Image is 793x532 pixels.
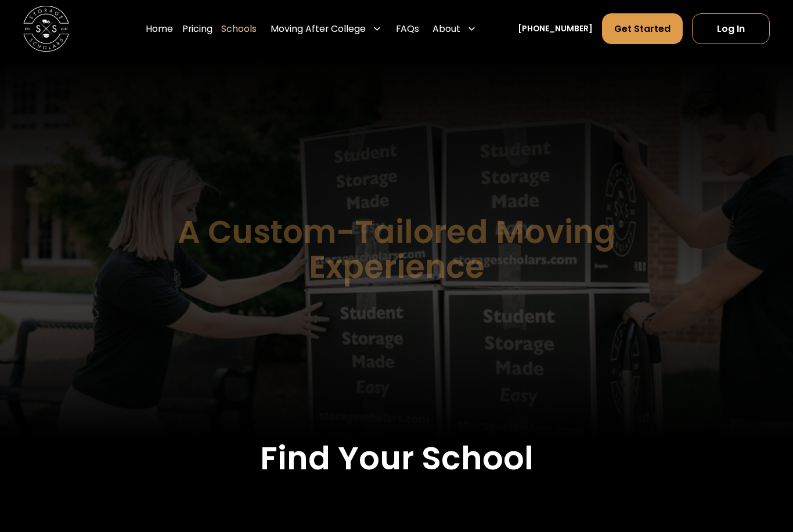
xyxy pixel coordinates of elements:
[266,13,387,45] div: Moving After College
[23,439,770,478] h2: Find Your School
[23,6,69,52] img: Storage Scholars main logo
[602,13,683,44] a: Get Started
[518,23,593,35] a: [PHONE_NUMBER]
[692,13,770,44] a: Log In
[221,13,257,45] a: Schools
[432,22,460,36] div: About
[121,215,673,284] h1: A Custom-Tailored Moving Experience
[396,13,419,45] a: FAQs
[182,13,212,45] a: Pricing
[428,13,481,45] div: About
[146,13,173,45] a: Home
[271,22,366,36] div: Moving After College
